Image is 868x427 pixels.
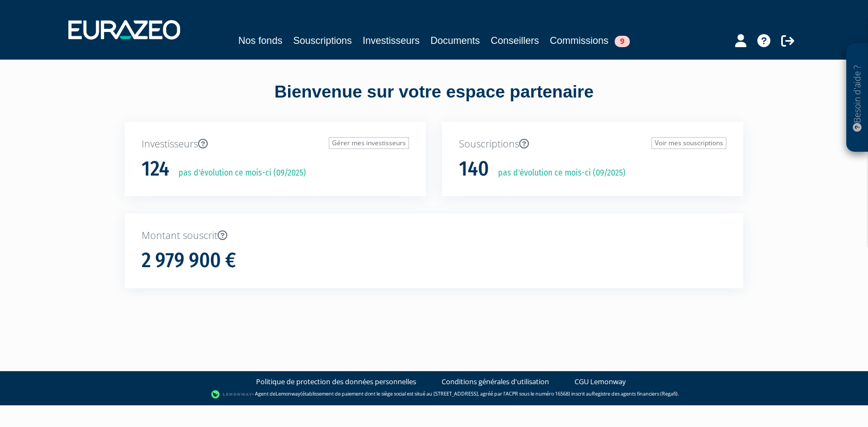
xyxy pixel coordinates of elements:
p: Investisseurs [142,137,409,151]
a: Conditions générales d'utilisation [442,377,549,387]
a: Gérer mes investisseurs [329,137,409,149]
a: Politique de protection des données personnelles [256,377,416,387]
p: pas d'évolution ce mois-ci (09/2025) [490,167,626,179]
div: Bienvenue sur votre espace partenaire [117,80,751,122]
a: Registre des agents financiers (Regafi) [592,390,678,397]
span: 9 [615,36,630,47]
h1: 124 [142,158,169,180]
h1: 140 [459,158,489,180]
a: Investisseurs [362,33,419,48]
p: pas d'évolution ce mois-ci (09/2025) [171,167,306,179]
a: Documents [431,33,480,48]
p: Montant souscrit [142,229,726,243]
a: Souscriptions [293,33,352,48]
a: Conseillers [491,33,539,48]
a: Lemonway [276,390,301,397]
img: logo-lemonway.png [211,389,253,400]
a: Commissions9 [550,33,630,48]
div: - Agent de (établissement de paiement dont le siège social est situé au [STREET_ADDRESS], agréé p... [11,389,857,400]
img: 1732889491-logotype_eurazeo_blanc_rvb.png [68,20,180,40]
a: CGU Lemonway [575,377,626,387]
p: Besoin d'aide ? [851,49,864,147]
a: Voir mes souscriptions [652,137,726,149]
a: Nos fonds [238,33,282,48]
p: Souscriptions [459,137,726,151]
h1: 2 979 900 € [142,249,236,272]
